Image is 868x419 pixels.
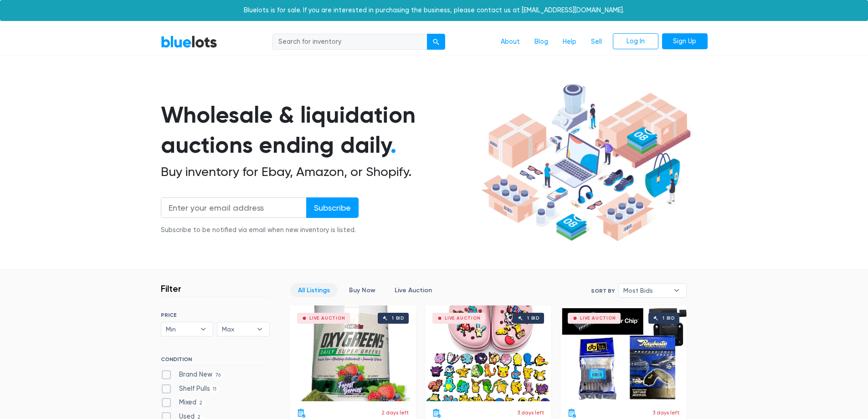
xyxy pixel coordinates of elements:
span: Max [222,322,252,336]
span: . [390,131,396,159]
a: Sell [584,33,609,51]
a: BlueLots [161,35,217,48]
b: ▾ [667,284,686,297]
input: Search for inventory [272,34,427,50]
h6: CONDITION [161,356,270,366]
input: Enter your email address [161,197,307,218]
h6: PRICE [161,312,270,318]
div: Live Auction [580,316,616,321]
div: Live Auction [309,316,345,321]
a: Live Auction 1 bid [425,305,551,401]
label: Sort By [591,287,615,295]
input: Subscribe [306,197,359,218]
label: Shelf Pulls [161,384,220,394]
label: Mixed [161,398,205,408]
a: About [493,33,527,51]
a: Live Auction 1 bid [290,305,416,401]
h2: Buy inventory for Ebay, Amazon, or Shopify. [161,164,478,180]
div: 1 bid [663,316,675,321]
h1: Wholesale & liquidation auctions ending daily [161,100,478,160]
a: Log In [613,33,658,50]
span: 11 [210,386,220,393]
label: Brand New [161,370,224,380]
a: Buy Now [341,283,383,297]
span: 76 [212,372,224,379]
div: 1 bid [527,316,539,321]
span: 2 [196,400,205,407]
div: 1 bid [392,316,404,321]
div: Live Auction [445,316,481,321]
a: Live Auction 1 bid [560,305,687,401]
a: Sign Up [662,33,708,50]
div: Subscribe to be notified via email when new inventory is listed. [161,225,359,235]
a: Help [555,33,584,51]
b: ▾ [250,322,269,336]
p: 2 days left [381,409,409,417]
p: 3 days left [517,409,544,417]
a: All Listings [290,283,338,297]
a: Blog [527,33,555,51]
span: Most Bids [623,284,669,297]
span: Min [166,322,196,336]
p: 3 days left [652,409,679,417]
h3: Filter [161,283,181,294]
img: hero-ee84e7d0318cb26816c560f6b4441b76977f77a177738b4e94f68c95b2b83dbb.png [478,80,694,246]
b: ▾ [194,322,213,336]
a: Live Auction [387,283,440,297]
